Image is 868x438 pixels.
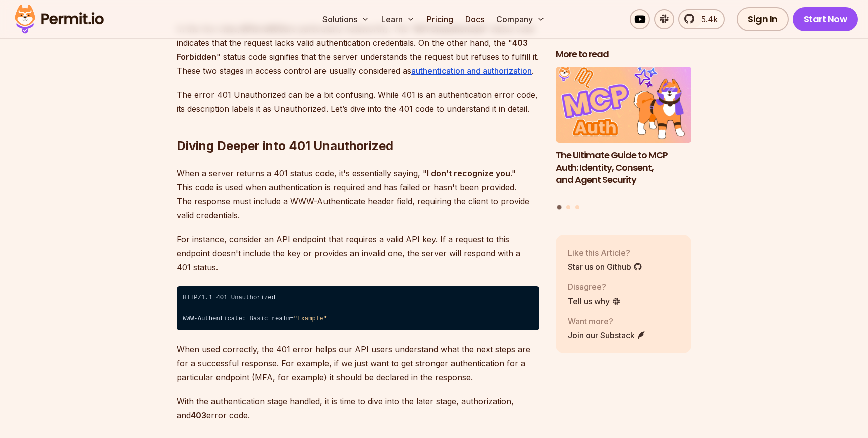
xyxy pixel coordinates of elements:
[423,9,457,29] a: Pricing
[556,67,691,211] div: Posts
[568,260,642,272] a: Star us on Github
[568,315,646,327] p: Want more?
[556,48,691,61] h2: More to read
[678,9,725,29] a: 5.4k
[411,66,532,76] a: authentication and authorization
[427,168,510,178] strong: I don’t recognize you
[177,166,539,222] p: When a server returns a 401 status code, it's essentially saying, " ." This code is used when aut...
[177,98,539,154] h2: Diving Deeper into 401 Unauthorized
[737,7,789,31] a: Sign In
[377,9,419,29] button: Learn
[556,67,691,199] a: The Ultimate Guide to MCP Auth: Identity, Consent, and Agent SecurityThe Ultimate Guide to MCP Au...
[177,286,539,331] code: HTTP/1.1 401 Unauthorized ⁠ WWW-Authenticate: Basic realm=
[177,394,539,422] p: With the authentication stage handled, it is time to dive into the later stage, authorization, an...
[568,329,646,341] a: Join our Substack
[177,38,528,62] strong: 403 Forbidden
[556,149,691,186] h3: The Ultimate Guide to MCP Auth: Identity, Consent, and Agent Security
[461,9,488,29] a: Docs
[793,7,858,31] a: Start Now
[695,13,718,25] span: 5.4k
[177,88,539,116] p: The error 401 Unauthorized can be a bit confusing. While 401 is an authentication error code, its...
[177,342,539,384] p: When used correctly, the 401 error helps our API users understand what the next steps are for a s...
[191,410,206,420] strong: 403
[177,22,539,78] p: In the 4xx class, and are particularly noteworthy. The " " status code indicates that the request...
[568,246,642,258] p: Like this Article?
[318,9,373,29] button: Solutions
[568,295,621,307] a: Tell us why
[557,205,562,209] button: Go to slide 1
[10,2,108,36] img: Permit logo
[566,205,570,209] button: Go to slide 2
[492,9,549,29] button: Company
[556,67,691,199] li: 1 of 3
[177,232,539,274] p: For instance, consider an API endpoint that requires a valid API key. If a request to this endpoi...
[575,205,579,209] button: Go to slide 3
[294,315,327,322] span: "Example"
[568,280,621,293] p: Disagree?
[556,67,691,143] img: The Ultimate Guide to MCP Auth: Identity, Consent, and Agent Security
